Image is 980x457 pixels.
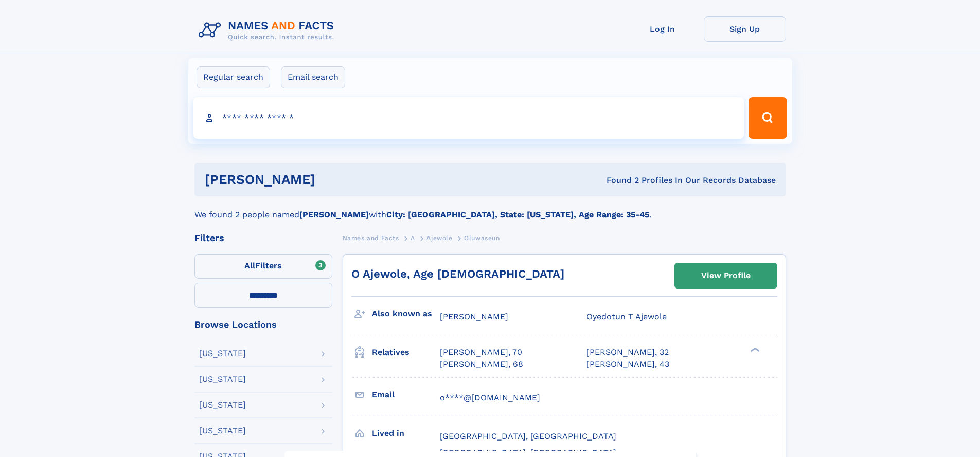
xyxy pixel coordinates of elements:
div: [US_STATE] [199,375,246,383]
div: ❯ [748,347,760,353]
input: search input [193,97,744,139]
button: Search Button [749,97,787,139]
h3: Also known as [372,305,440,323]
a: [PERSON_NAME], 70 [440,347,522,358]
a: [PERSON_NAME], 68 [440,359,523,370]
span: Oluwaseun [464,234,500,242]
a: A [411,231,415,244]
h3: Email [372,386,440,403]
label: Filters [194,254,332,279]
span: Oyedotun T Ajewole [586,312,667,321]
span: All [244,261,255,270]
div: [US_STATE] [199,427,246,435]
a: Ajewole [426,231,452,244]
a: Log In [621,16,704,42]
div: View Profile [701,264,751,287]
a: View Profile [675,263,777,288]
a: Names and Facts [343,231,399,244]
span: [PERSON_NAME] [440,312,508,321]
label: Regular search [197,66,270,88]
img: Logo Names and Facts [194,16,343,44]
div: [US_STATE] [199,349,246,358]
div: [US_STATE] [199,401,246,409]
a: O Ajewole, Age [DEMOGRAPHIC_DATA] [351,267,564,280]
a: [PERSON_NAME], 43 [586,359,669,370]
a: [PERSON_NAME], 32 [586,347,669,358]
b: City: [GEOGRAPHIC_DATA], State: [US_STATE], Age Range: 35-45 [386,210,649,219]
h3: Lived in [372,425,440,442]
h3: Relatives [372,344,440,361]
h1: [PERSON_NAME] [205,173,461,186]
div: We found 2 people named with . [194,196,786,221]
label: Email search [281,66,345,88]
div: Browse Locations [194,320,332,329]
div: Filters [194,233,332,243]
span: [GEOGRAPHIC_DATA], [GEOGRAPHIC_DATA] [440,431,616,441]
a: Sign Up [704,16,786,42]
span: Ajewole [426,234,452,242]
span: A [411,234,415,242]
b: [PERSON_NAME] [299,210,369,219]
div: Found 2 Profiles In Our Records Database [461,175,776,186]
